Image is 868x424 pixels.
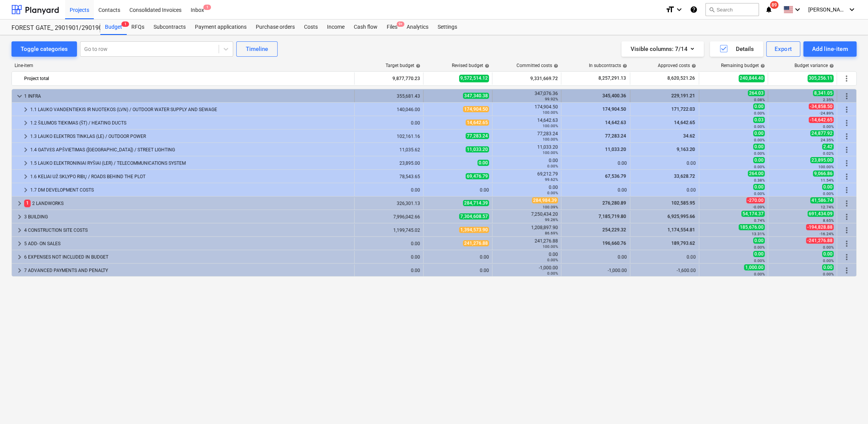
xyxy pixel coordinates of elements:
span: More actions [842,105,851,114]
div: Project total [24,72,351,85]
span: keyboard_arrow_right [21,132,30,141]
div: Revised budget [452,63,489,68]
small: 0.00% [754,272,765,276]
div: 1.4 GATVĖS APŠVIETIMAS ([GEOGRAPHIC_DATA]) / STREET LIGHTING [30,144,351,156]
i: Knowledge base [690,5,698,14]
small: 11.54% [821,178,834,182]
span: -241,276.88 [806,237,834,244]
div: 5 ADD- ON SALES [24,237,351,250]
small: 8.65% [823,218,834,223]
div: Subcontracts [149,20,190,35]
div: Committed costs [517,63,558,68]
span: keyboard_arrow_right [21,145,30,154]
span: 11,033.20 [604,147,627,152]
a: Budget1 [100,20,127,35]
div: 11,035.62 [358,147,420,152]
span: 254,229.32 [602,227,627,232]
span: help [828,64,834,68]
div: 23,895.00 [358,160,420,166]
small: 100.00% [543,124,558,128]
span: More actions [842,145,851,154]
div: 69,212.79 [495,171,558,182]
span: search [709,7,715,13]
span: 11,033.20 [466,146,489,152]
span: 14,642.65 [466,120,489,126]
span: 77,283.24 [604,133,627,139]
small: 99.92% [545,97,558,101]
span: 0.00 [753,237,765,244]
span: 284,714.39 [463,200,489,206]
small: 0.00% [823,272,834,276]
span: 305,256.11 [808,75,834,82]
small: 100.00% [543,137,558,141]
span: More actions [842,252,851,262]
div: 1.5 LAUKO ELEKTRONINIAI RYŠIAI (LER) / TELECOMMUNICATIONS SYSTEM [30,157,351,169]
span: 0.00 [822,251,834,257]
span: help [414,64,420,68]
button: Export [766,41,801,57]
small: 2.35% [823,98,834,102]
div: Chat Widget [830,387,868,424]
div: 3 BUILDING [24,211,351,223]
span: More actions [842,266,851,275]
small: 0.00% [547,271,558,275]
span: -270.00 [746,197,765,203]
span: 691,434.09 [808,211,834,217]
small: 0.74% [754,218,765,223]
span: 229,191.21 [670,93,696,98]
div: 0.00 [564,187,627,193]
span: keyboard_arrow_right [15,252,24,262]
div: 0.00 [427,187,489,193]
span: 1,174,554.81 [667,227,696,232]
div: 2 LANDWORKS [24,197,351,210]
span: 102,585.95 [670,200,696,206]
a: Costs [299,20,322,35]
i: format_size [665,5,675,14]
button: Details [710,41,763,57]
div: 1.2 ŠILUMOS TIEKIMAS (ŠT) / HEATING DUCTS [30,117,351,129]
button: Timeline [236,41,278,57]
div: 4 CONSTRUCTION SITE COSTS [24,224,351,236]
span: 276,280.89 [602,200,627,206]
div: 1.6 KELIAI UŽ SKLYPO RIBŲ / ROADS BEHIND THE PLOT [30,170,351,183]
span: 2.42 [822,144,834,150]
span: 240,844.40 [739,75,765,82]
span: keyboard_arrow_right [15,226,24,235]
div: 0.00 [633,160,696,166]
span: More actions [842,239,851,248]
span: 9,163.20 [676,147,696,152]
span: keyboard_arrow_right [21,185,30,195]
small: 0.00% [823,192,834,196]
small: 0.00% [754,192,765,196]
div: 1,208,897.90 [495,225,558,236]
div: 0.00 [358,254,420,260]
div: 1.7 DM DEVELOPMENT COSTS [30,184,351,196]
div: -1,000.00 [495,265,558,276]
div: 1.3 LAUKO ELEKTROS TINKLAS (LE) / OUTDOOR POWER [30,130,351,142]
span: 0.00 [822,184,834,190]
div: 14,642.63 [495,118,558,128]
div: Timeline [246,44,268,54]
small: 100.09% [543,205,558,209]
span: 54,174.37 [741,211,765,217]
div: 1 INFRA [24,90,351,102]
span: 8,341.05 [813,90,834,96]
div: Line-item [11,63,355,68]
span: keyboard_arrow_right [15,239,24,248]
span: 69,476.79 [466,173,489,179]
div: 11,033.20 [495,144,558,155]
span: 347,340.38 [463,93,489,99]
div: 102,161.16 [358,134,420,139]
span: 0.03 [753,117,765,123]
small: 0.00% [823,245,834,249]
small: 0.00% [754,151,765,156]
span: 1 [121,21,129,27]
span: 1,000.00 [744,264,765,270]
div: Budget variance [794,63,834,68]
span: 33,628.72 [673,174,696,179]
small: 12.74% [821,205,834,209]
a: Purchase orders [251,20,299,35]
span: keyboard_arrow_right [15,266,24,275]
small: 100.00% [543,244,558,249]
